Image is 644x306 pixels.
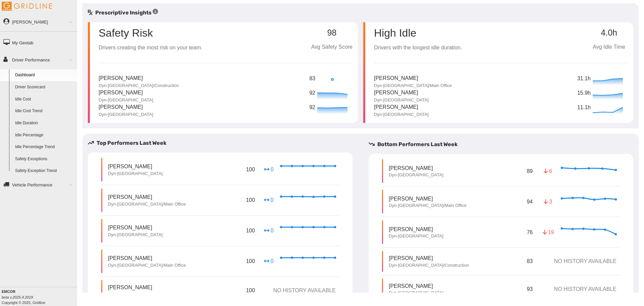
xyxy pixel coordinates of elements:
p: [PERSON_NAME] [389,195,467,203]
p: [PERSON_NAME] [108,254,186,262]
p: 100 [245,256,256,266]
p: Dyn-[GEOGRAPHIC_DATA]/Main Office [108,201,186,207]
p: Dyn-[GEOGRAPHIC_DATA] [374,112,429,118]
p: 100 [245,225,256,236]
p: 31.1h [577,75,591,83]
p: Drivers with the longest idle duration. [374,44,462,52]
p: [PERSON_NAME] [99,103,153,112]
a: Idle Duration [12,117,77,129]
h5: Prescriptive Insights [88,9,158,17]
a: Idle Percentage [12,129,77,141]
p: Dyn-[GEOGRAPHIC_DATA]/Construction [389,262,469,268]
p: Safety Risk [99,28,153,38]
p: 19 [543,228,553,236]
a: Idle Cost [12,93,77,105]
p: NO HISTORY AVAILABLE [548,285,616,293]
p: High Idle [374,28,462,38]
p: 92 [309,89,316,97]
p: 6 [543,167,553,175]
p: [PERSON_NAME] [108,224,163,231]
p: Dyn-[GEOGRAPHIC_DATA] [389,172,443,178]
p: 83 [525,256,534,266]
a: Driver Scorecard [12,81,77,93]
p: NO HISTORY AVAILABLE [267,287,336,294]
h5: Top Performers Last Week [88,139,358,147]
p: 94 [525,196,534,207]
p: 100 [245,195,256,205]
a: Dashboard [12,69,77,81]
p: Avg Idle Time [590,43,628,51]
p: Dyn-[GEOGRAPHIC_DATA] [389,233,443,239]
p: 100 [245,285,256,296]
p: Dyn-[GEOGRAPHIC_DATA]/Main Office [108,262,186,268]
p: 11.1h [577,103,591,112]
p: 76 [525,227,534,237]
p: NO HISTORY AVAILABLE [548,257,616,265]
p: 0 [263,196,274,204]
p: Dyn-[GEOGRAPHIC_DATA] [389,290,443,296]
p: Dyn-[GEOGRAPHIC_DATA] [108,232,163,238]
a: Safety Exception Trend [12,165,77,177]
p: Drivers creating the most risk on your team. [99,44,202,52]
p: [PERSON_NAME] [99,89,153,97]
p: [PERSON_NAME] [389,254,469,262]
p: Dyn-[GEOGRAPHIC_DATA]/Construction [99,83,179,89]
p: [PERSON_NAME] [374,103,429,112]
p: Dyn-[GEOGRAPHIC_DATA] [99,97,153,103]
p: Dyn-[GEOGRAPHIC_DATA] [108,171,163,177]
p: Dyn-[GEOGRAPHIC_DATA]/Main Office [389,203,467,209]
p: Dyn-[GEOGRAPHIC_DATA] [99,112,153,118]
i: beta v.2025.4.2019 [2,295,33,299]
p: 89 [525,166,534,176]
p: Dyn-[GEOGRAPHIC_DATA] [108,291,163,297]
p: [PERSON_NAME] [99,74,179,83]
p: [PERSON_NAME] [108,163,163,170]
p: Avg Safety Score [311,43,353,51]
h5: Bottom Performers Last Week [369,140,639,148]
div: Copyright © 2025, Gridline [2,289,77,305]
p: 100 [245,164,256,175]
p: Dyn-[GEOGRAPHIC_DATA] [374,97,429,103]
b: EMCOR [2,290,15,294]
p: [PERSON_NAME] [108,283,163,291]
p: 0 [263,166,274,173]
p: [PERSON_NAME] [374,89,429,97]
p: 3 [543,198,553,206]
p: 4.0h [590,28,628,38]
p: [PERSON_NAME] [108,193,186,201]
p: 83 [309,75,316,83]
img: Gridline [2,2,52,11]
p: 0 [263,227,274,234]
p: 92 [309,103,316,112]
p: 15.9h [577,89,591,97]
p: 98 [311,28,353,38]
p: [PERSON_NAME] [389,164,443,172]
a: Safety Exceptions [12,153,77,165]
p: 0 [263,257,274,265]
p: Dyn-[GEOGRAPHIC_DATA]/Main Office [374,83,452,89]
a: Idle Percentage Trend [12,141,77,153]
p: [PERSON_NAME] [374,74,452,83]
a: Idle Cost Trend [12,105,77,117]
p: 93 [525,284,534,294]
p: [PERSON_NAME] [389,225,443,233]
p: [PERSON_NAME] [389,282,443,290]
